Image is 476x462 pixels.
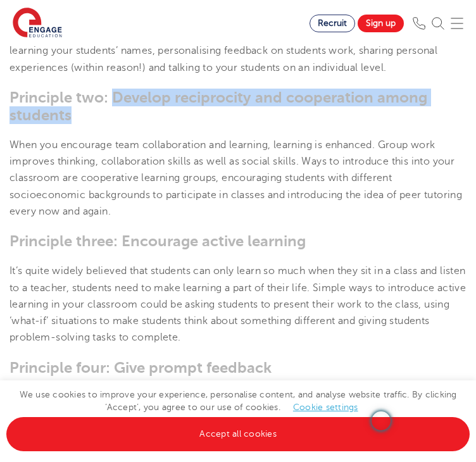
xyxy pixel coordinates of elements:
[318,18,347,28] span: Recruit
[9,359,467,377] h3: Principle four: Give prompt feedback
[9,137,467,220] p: When you encourage team collaboration and learning, learning is enhanced. Group work improves thi...
[9,263,467,346] p: It’s quite widely believed that students can only learn so much when they sit in a class and list...
[413,17,425,30] img: Phone
[451,17,463,30] img: Mobile Menu
[9,89,467,124] h3: Principle two: Develop reciprocity and cooperation among students
[6,417,470,451] a: Accept all cookies
[9,232,467,250] h3: Principle three: Encourage active learning
[310,15,355,32] a: Recruit
[432,17,444,30] img: Search
[13,8,62,39] img: Engage Education
[358,15,404,32] a: Sign up
[6,390,470,439] span: We use cookies to improve your experience, personalise content, and analyse website traffic. By c...
[293,403,358,412] a: Cookie settings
